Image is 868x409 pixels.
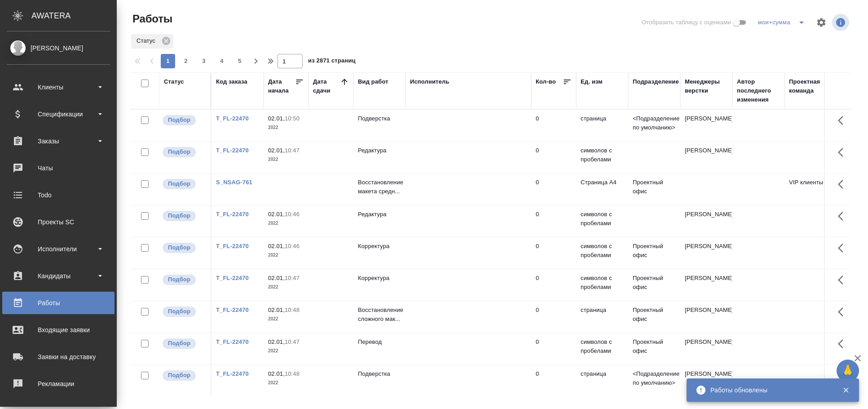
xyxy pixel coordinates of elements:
[833,142,854,163] button: Здесь прячутся важные кнопки
[162,274,206,286] div: Можно подбирать исполнителей
[685,77,728,95] div: Менеджеры верстки
[268,77,295,95] div: Дата начала
[2,292,115,314] a: Работы
[168,147,190,156] p: Подбор
[833,269,854,291] button: Здесь прячутся важные кнопки
[216,211,249,218] a: T_FL-22470
[7,296,110,310] div: Работы
[840,361,855,380] span: 🙏
[531,365,576,396] td: 0
[216,307,249,313] a: T_FL-22470
[285,115,300,122] p: 10:50
[531,301,576,333] td: 0
[358,77,388,86] div: Вид работ
[216,243,249,249] a: T_FL-22470
[536,77,556,86] div: Кол-во
[7,80,110,94] div: Клиенты
[358,178,401,196] p: Восстановление макета средн...
[268,315,304,324] p: 2022
[31,7,117,25] div: AWATERA
[7,377,110,391] div: Рекламации
[581,77,603,86] div: Ед. изм
[576,237,628,269] td: символов с пробелами
[833,173,854,195] button: Здесь прячутся важные кнопки
[685,114,728,123] p: [PERSON_NAME]
[833,333,854,355] button: Здесь прячутся важные кнопки
[7,323,110,337] div: Входящие заявки
[162,369,206,382] div: Можно подбирать исполнителей
[576,110,628,141] td: страница
[628,301,680,333] td: Проектный офис
[576,333,628,365] td: символов с пробелами
[216,147,249,154] a: T_FL-22470
[268,338,285,345] p: 02.01,
[789,77,832,95] div: Проектная команда
[168,211,190,220] p: Подбор
[268,243,285,249] p: 02.01,
[7,215,110,229] div: Проекты SC
[685,146,728,155] p: [PERSON_NAME]
[358,369,401,378] p: Подверстка
[784,173,837,205] td: VIP клиенты
[268,219,304,228] p: 2022
[2,211,115,233] a: Проекты SC
[576,269,628,301] td: символов с пробелами
[685,274,728,283] p: [PERSON_NAME]
[164,77,184,86] div: Статус
[531,237,576,269] td: 0
[268,370,285,377] p: 02.01,
[358,114,401,123] p: Подверстка
[576,301,628,333] td: страница
[685,306,728,315] p: [PERSON_NAME]
[268,347,304,356] p: 2022
[7,107,110,121] div: Спецификации
[685,210,728,219] p: [PERSON_NAME]
[162,338,206,350] div: Можно подбирать исполнителей
[179,54,193,68] button: 2
[162,306,206,318] div: Можно подбирать исполнителей
[285,370,300,377] p: 10:48
[268,123,304,132] p: 2022
[685,338,728,347] p: [PERSON_NAME]
[628,237,680,269] td: Проектный офис
[833,301,854,323] button: Здесь прячутся важные кнопки
[233,54,247,68] button: 5
[642,18,731,27] span: Отобразить таблицу с оценками
[7,269,110,283] div: Кандидаты
[531,269,576,301] td: 0
[7,188,110,202] div: Todo
[685,369,728,378] p: [PERSON_NAME]
[628,173,680,205] td: Проектный офис
[216,77,247,86] div: Код заказа
[168,371,190,380] p: Подбор
[285,211,300,218] p: 10:46
[531,110,576,141] td: 0
[216,370,249,377] a: T_FL-22470
[268,283,304,292] p: 2022
[2,157,115,179] a: Чаты
[410,77,449,86] div: Исполнитель
[2,184,115,206] a: Todo
[268,211,285,218] p: 02.01,
[833,365,854,387] button: Здесь прячутся важные кнопки
[756,15,811,30] div: split button
[179,57,193,66] span: 2
[7,242,110,256] div: Исполнители
[216,338,249,345] a: T_FL-22470
[685,242,728,251] p: [PERSON_NAME]
[268,155,304,164] p: 2022
[2,373,115,395] a: Рекламации
[837,386,855,394] button: Закрыть
[2,319,115,341] a: Входящие заявки
[628,365,680,396] td: <Подразделение по умолчанию>
[233,57,247,66] span: 5
[576,365,628,396] td: страница
[358,146,401,155] p: Редактура
[7,43,110,53] div: [PERSON_NAME]
[137,36,159,45] p: Статус
[576,205,628,237] td: символов с пробелами
[197,54,211,68] button: 3
[2,346,115,368] a: Заявки на доставку
[837,360,859,382] button: 🙏
[531,173,576,205] td: 0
